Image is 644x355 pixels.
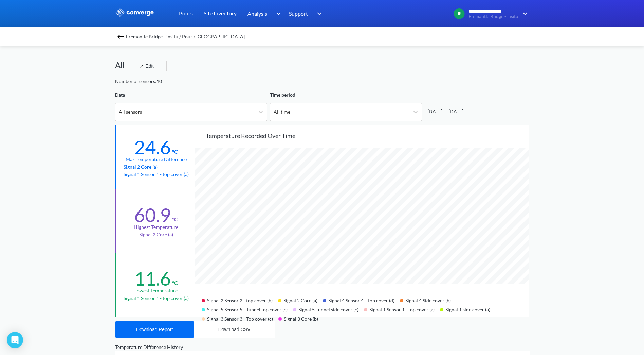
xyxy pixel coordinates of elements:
div: Signal 5 Sensor 5 - Tunnel top cover (e) [202,304,293,314]
div: Signal 1 Sensor 1 - top cover (a) [364,304,440,314]
button: Download CSV [194,321,275,338]
span: Fremantle Bridge - insitu [468,14,518,19]
div: Data [115,91,267,99]
div: Number of sensors: 10 [115,78,162,85]
div: Download CSV [218,327,251,332]
span: Analysis [247,9,267,18]
span: Fremantle Bridge - insitu / Pour / [GEOGRAPHIC_DATA] [126,32,245,41]
img: downArrow.svg [518,10,529,18]
img: backspace.svg [116,33,125,41]
div: All time [274,108,290,116]
p: Signal 2 Core (a) [139,231,173,238]
img: edit-icon.svg [140,64,144,68]
div: 60.9 [134,203,171,226]
p: Signal 1 Sensor 1 - top cover (a) [124,171,189,178]
p: Signal 1 Sensor 1 - top cover (a) [124,294,189,302]
div: Signal 5 Tunnel side cover (c) [293,304,364,314]
div: Signal 2 Sensor 2 - top cover (b) [202,295,278,304]
div: Lowest temperature [134,287,178,294]
div: Download Report [136,327,173,332]
div: All sensors [119,108,142,116]
div: Signal 1 side cover (a) [440,304,496,314]
div: Signal 4 Side cover (b) [400,295,456,304]
div: Temperature recorded over time [206,131,529,140]
div: Time period [270,91,422,99]
button: Download Report [115,321,194,338]
div: Open Intercom Messenger [7,332,23,348]
div: Signal 3 Core (b) [278,314,324,323]
div: Signal 2 Core (a) [278,295,323,304]
div: Edit [137,62,155,70]
span: Support [289,9,308,18]
button: Edit [130,61,167,71]
img: downArrow.svg [272,10,282,18]
img: logo_ewhite.svg [115,8,154,17]
div: Signal 3 Sensor 3 - Top cover (c) [202,314,278,323]
div: 24.6 [134,136,171,159]
div: Temperature Difference History [115,343,529,351]
div: Max temperature difference [126,156,187,163]
div: [DATE] — [DATE] [425,108,463,115]
div: Highest temperature [134,223,178,231]
div: Signal 4 Sensor 4 - Top cover (d) [323,295,400,304]
img: downArrow.svg [313,10,324,18]
p: Signal 2 Core (a) [124,163,189,171]
div: 11.6 [134,267,171,290]
div: All [115,58,130,71]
